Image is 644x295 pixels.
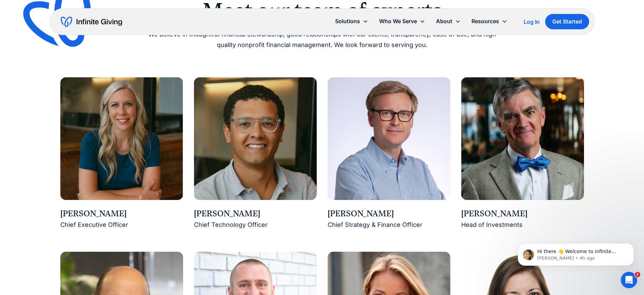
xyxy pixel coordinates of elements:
[466,14,513,29] div: Resources
[374,14,431,29] div: Who We Serve
[379,17,417,26] div: Who We Serve
[524,18,540,26] a: Log In
[461,220,584,230] div: Head of Investments
[330,14,374,29] div: Solutions
[60,208,183,220] div: [PERSON_NAME]
[60,220,183,230] div: Chief Executive Officer
[335,17,360,26] div: Solutions
[328,208,450,220] div: [PERSON_NAME]
[621,272,637,288] iframe: Intercom live chat
[524,19,540,25] div: Log In
[431,14,466,29] div: About
[61,16,122,27] a: home
[508,229,644,277] iframe: Intercom notifications message
[436,17,452,26] div: About
[471,17,499,26] div: Resources
[635,272,640,277] span: 1
[148,29,497,50] p: We believe in thoughtful financial stewardship, good relationships with our clients, transparency...
[545,14,589,29] a: Get Started
[194,208,317,220] div: [PERSON_NAME]
[328,220,450,230] div: Chief Strategy & Finance Officer
[461,208,584,220] div: [PERSON_NAME]
[194,220,317,230] div: Chief Technology Officer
